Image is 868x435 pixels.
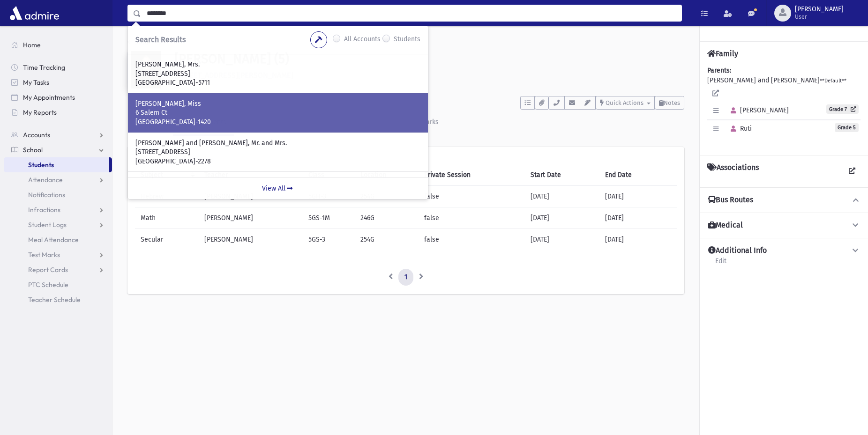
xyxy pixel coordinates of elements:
button: Notes [655,96,684,110]
input: Search [141,5,681,22]
span: Notifications [28,191,65,199]
td: [DATE] [525,186,599,207]
button: Additional Info [707,246,861,256]
a: Time Tracking [4,60,112,75]
td: [DATE] [525,207,599,229]
a: My Reports [4,105,112,120]
td: [PERSON_NAME] [199,229,303,251]
div: [PERSON_NAME] and [PERSON_NAME] [707,66,861,147]
td: false [419,229,525,251]
a: Report Cards [4,262,112,277]
a: My Appointments [4,90,112,105]
span: Notes [664,99,680,106]
h1: [PERSON_NAME] (5) [174,51,684,67]
span: My Appointments [23,93,75,102]
b: Parents: [707,66,731,74]
h4: Bus Routes [708,195,753,205]
td: 254G [355,229,419,251]
p: [PERSON_NAME] and [PERSON_NAME], Mr. and Mrs. [135,139,420,148]
a: 1 [398,269,413,286]
td: Math [135,207,199,229]
span: User [795,13,844,21]
h4: Family [707,49,738,58]
a: Students [127,38,161,46]
span: Attendance [28,176,63,184]
a: PTC Schedule [4,277,112,292]
th: Private Session [419,164,525,186]
p: [PERSON_NAME], Miss [135,99,420,109]
span: Quick Actions [606,99,644,106]
span: My Reports [23,108,57,117]
span: Search Results [135,35,186,44]
td: false [419,207,525,229]
a: Accounts [4,127,112,142]
a: Activity [127,110,173,136]
td: false [419,186,525,207]
a: Grade 7 [826,104,859,114]
th: End Date [599,164,677,186]
span: School [23,146,43,154]
td: 5GS-3 [303,229,354,251]
a: Teacher Schedule [4,292,112,307]
a: View all Associations [844,163,861,180]
p: 6 Salem Ct [135,108,420,118]
a: Meal Attendance [4,232,112,247]
td: [PERSON_NAME] [199,207,303,229]
p: [GEOGRAPHIC_DATA]-5711 [135,78,420,88]
p: [STREET_ADDRESS] [135,147,420,157]
span: My Tasks [23,78,49,87]
p: [PERSON_NAME], Mrs. [135,60,420,69]
span: PTC Schedule [28,280,68,289]
span: Test Marks [28,251,60,259]
button: Quick Actions [596,96,655,110]
span: Grade 5 [835,123,859,132]
a: Attendance [4,172,112,187]
span: Ruti [726,125,752,133]
span: Teacher Schedule [28,295,81,304]
span: Report Cards [28,265,68,274]
h6: [STREET_ADDRESS][PERSON_NAME] [174,71,684,80]
td: [DATE] [599,207,677,229]
a: Student Logs [4,217,112,232]
span: Accounts [23,131,50,139]
label: Students [394,34,420,45]
h4: Medical [708,221,743,230]
a: View All [128,177,428,199]
span: Meal Attendance [28,236,79,244]
img: AdmirePro [7,4,61,22]
a: Test Marks [4,247,112,262]
td: Secular [135,229,199,251]
td: [DATE] [599,229,677,251]
td: 5GS-1M [303,207,354,229]
td: [DATE] [599,186,677,207]
a: Infractions [4,202,112,217]
th: Start Date [525,164,599,186]
a: Edit [715,256,727,273]
span: [PERSON_NAME] [795,6,844,13]
h4: Associations [707,163,759,180]
p: [GEOGRAPHIC_DATA]-2278 [135,157,420,166]
span: Students [28,161,54,169]
a: Home [4,37,112,52]
span: Student Logs [28,221,67,229]
td: [DATE] [525,229,599,251]
p: [GEOGRAPHIC_DATA]-1420 [135,118,420,127]
span: Infractions [28,206,60,214]
a: School [4,142,112,157]
button: Bus Routes [707,195,861,205]
a: Notifications [4,187,112,202]
span: Home [23,41,41,49]
a: My Tasks [4,75,112,90]
span: [PERSON_NAME] [726,106,789,114]
span: Time Tracking [23,63,65,72]
div: Marks [419,118,439,126]
td: 246G [355,207,419,229]
button: Medical [707,221,861,230]
nav: breadcrumb [127,37,161,51]
p: [STREET_ADDRESS] [135,69,420,79]
a: Students [4,157,109,172]
img: 9k= [127,51,165,88]
label: All Accounts [344,34,381,45]
h4: Additional Info [708,246,767,256]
